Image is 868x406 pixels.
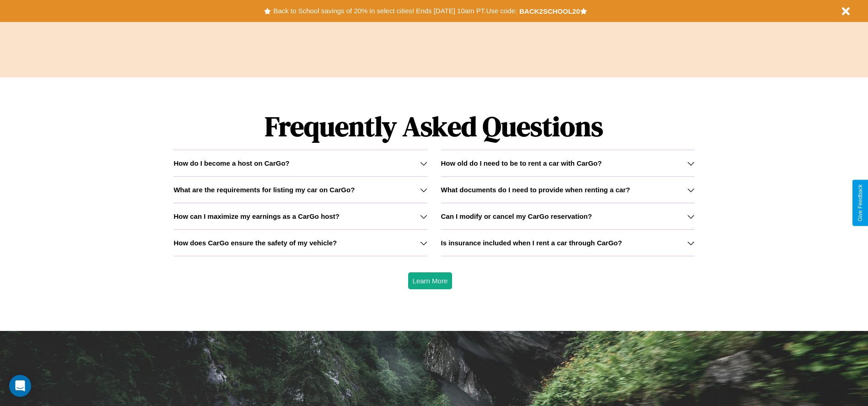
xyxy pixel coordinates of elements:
[9,375,31,397] div: Open Intercom Messenger
[441,186,630,194] h3: What documents do I need to provide when renting a car?
[441,239,622,247] h3: Is insurance included when I rent a car through CarGo?
[441,159,602,167] h3: How old do I need to be to rent a car with CarGo?
[173,186,355,194] h3: What are the requirements for listing my car on CarGo?
[408,272,453,289] button: Learn More
[271,5,519,17] button: Back to School savings of 20% in select cities! Ends [DATE] 10am PT.Use code:
[519,7,580,15] b: BACK2SCHOOL20
[857,184,863,222] div: Give Feedback
[173,239,337,247] h3: How does CarGo ensure the safety of my vehicle?
[173,212,340,220] h3: How can I maximize my earnings as a CarGo host?
[173,103,694,150] h1: Frequently Asked Questions
[173,159,289,167] h3: How do I become a host on CarGo?
[441,212,592,220] h3: Can I modify or cancel my CarGo reservation?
